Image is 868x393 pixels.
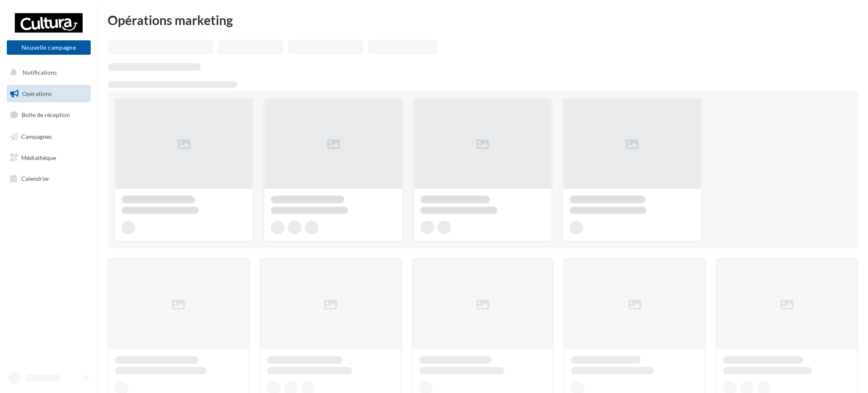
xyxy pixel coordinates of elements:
a: Boîte de réception [5,106,92,124]
a: Calendrier [5,170,92,188]
button: Nouvelle campagne [7,40,91,55]
span: Notifications [22,69,57,76]
a: Campagnes [5,128,92,146]
button: Notifications [5,64,89,81]
span: Campagnes [21,133,52,140]
a: Médiathèque [5,149,92,167]
a: Opérations [5,85,92,103]
span: Calendrier [21,175,50,182]
div: Opérations marketing [108,14,858,26]
span: Boîte de réception [22,111,70,118]
span: Opérations [22,90,52,97]
span: Médiathèque [21,154,56,161]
